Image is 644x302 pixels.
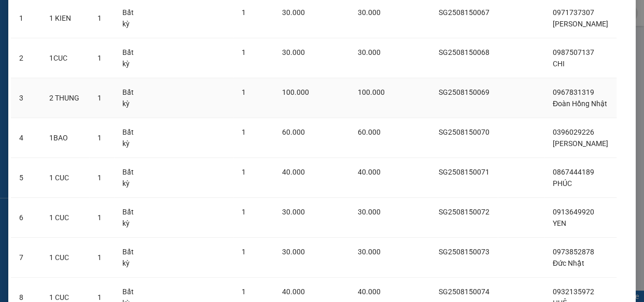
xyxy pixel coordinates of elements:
[553,259,584,267] span: Đức Nhật
[358,168,381,176] span: 40.000
[113,13,137,38] img: logo.jpg
[114,198,149,238] td: Bất kỳ
[41,118,89,158] td: 1BAO
[97,253,102,262] span: 1
[358,128,381,136] span: 60.000
[439,8,489,17] span: SG2508150067
[97,94,102,102] span: 1
[282,88,309,96] span: 100.000
[242,208,246,216] span: 1
[242,287,246,296] span: 1
[87,39,143,48] b: [DOMAIN_NAME]
[67,15,100,99] b: BIÊN NHẬN GỬI HÀNG HÓA
[11,198,41,238] td: 6
[439,248,489,256] span: SG2508150073
[439,287,489,296] span: SG2508150074
[114,38,149,78] td: Bất kỳ
[553,208,594,216] span: 0913649920
[41,238,89,278] td: 1 CUC
[242,168,246,176] span: 1
[553,248,594,256] span: 0973852878
[11,78,41,118] td: 3
[97,213,102,222] span: 1
[242,128,246,136] span: 1
[553,20,608,28] span: [PERSON_NAME]
[439,208,489,216] span: SG2508150072
[87,49,143,62] li: (c) 2017
[553,287,594,296] span: 0932135972
[282,248,305,256] span: 30.000
[553,60,565,68] span: CHI
[114,78,149,118] td: Bất kỳ
[553,99,607,108] span: Đoàn Hồng Nhật
[439,48,489,56] span: SG2508150068
[358,8,381,17] span: 30.000
[41,38,89,78] td: 1CUC
[282,48,305,56] span: 30.000
[358,248,381,256] span: 30.000
[439,128,489,136] span: SG2508150070
[13,67,59,116] b: [PERSON_NAME]
[41,158,89,198] td: 1 CUC
[553,139,608,148] span: [PERSON_NAME]
[242,48,246,56] span: 1
[11,238,41,278] td: 7
[553,8,594,17] span: 0971737307
[282,128,305,136] span: 60.000
[282,168,305,176] span: 40.000
[97,14,102,22] span: 1
[114,158,149,198] td: Bất kỳ
[242,248,246,256] span: 1
[282,287,305,296] span: 40.000
[553,168,594,176] span: 0867444189
[282,208,305,216] span: 30.000
[553,128,594,136] span: 0396029226
[41,198,89,238] td: 1 CUC
[439,88,489,96] span: SG2508150069
[11,158,41,198] td: 5
[553,179,572,188] span: PHÚC
[358,48,381,56] span: 30.000
[242,8,246,17] span: 1
[97,134,102,142] span: 1
[97,174,102,182] span: 1
[41,78,89,118] td: 2 THUNG
[114,118,149,158] td: Bất kỳ
[114,238,149,278] td: Bất kỳ
[439,168,489,176] span: SG2508150071
[553,88,594,96] span: 0967831319
[358,88,385,96] span: 100.000
[97,293,102,301] span: 1
[553,219,566,227] span: YEN
[282,8,305,17] span: 30.000
[242,88,246,96] span: 1
[358,287,381,296] span: 40.000
[11,38,41,78] td: 2
[11,118,41,158] td: 4
[553,48,594,56] span: 0987507137
[97,54,102,62] span: 1
[358,208,381,216] span: 30.000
